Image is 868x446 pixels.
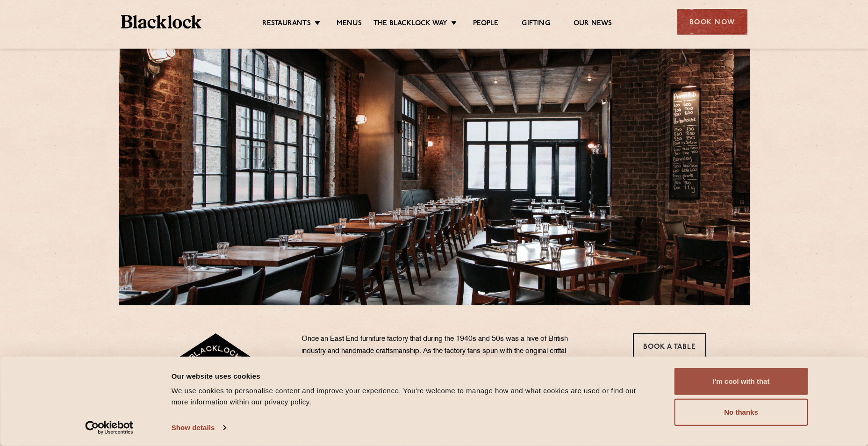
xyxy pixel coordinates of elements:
[121,15,202,29] img: BL_Textured_Logo-footer-cropped.svg
[574,19,612,29] a: Our News
[674,368,808,395] button: I'm cool with that
[522,19,550,29] a: Gifting
[337,19,362,29] a: Menus
[172,370,653,381] div: Our website uses cookies
[674,399,808,426] button: No thanks
[473,19,498,29] a: People
[162,333,270,403] img: Shoreditch-stamp-v2-default.svg
[172,421,226,435] a: Show details
[68,421,150,435] a: Usercentrics Cookiebot - opens in a new window
[373,19,447,29] a: The Blacklock Way
[262,19,311,29] a: Restaurants
[301,333,577,418] p: Once an East End furniture factory that during the 1940s and 50s was a hive of British industry a...
[633,333,706,359] a: Book a Table
[677,9,747,35] div: Book Now
[172,385,653,408] div: We use cookies to personalise content and improve your experience. You're welcome to manage how a...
